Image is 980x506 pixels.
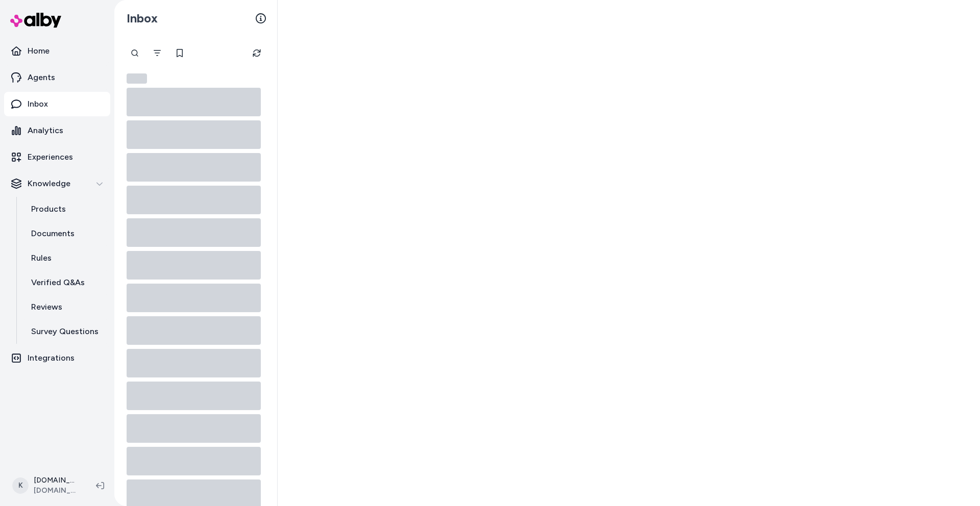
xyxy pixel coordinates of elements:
[31,252,52,264] p: Rules
[28,71,55,84] p: Agents
[34,486,80,496] span: [DOMAIN_NAME]
[4,92,110,116] a: Inbox
[4,145,110,169] a: Experiences
[21,295,110,319] a: Reviews
[4,65,110,90] a: Agents
[28,124,63,137] p: Analytics
[21,221,110,246] a: Documents
[28,352,75,364] p: Integrations
[31,301,62,313] p: Reviews
[21,246,110,270] a: Rules
[147,43,167,63] button: Filter
[31,203,66,215] p: Products
[28,178,70,190] p: Knowledge
[12,477,29,494] span: K
[28,45,50,57] p: Home
[21,270,110,295] a: Verified Q&As
[247,43,267,63] button: Refresh
[31,227,75,240] p: Documents
[127,11,158,26] h2: Inbox
[6,469,88,502] button: K[DOMAIN_NAME] Shopify[DOMAIN_NAME]
[21,319,110,344] a: Survey Questions
[4,118,110,143] a: Analytics
[4,171,110,196] button: Knowledge
[31,325,99,338] p: Survey Questions
[4,346,110,370] a: Integrations
[28,98,48,110] p: Inbox
[31,276,85,289] p: Verified Q&As
[28,151,73,163] p: Experiences
[10,13,61,28] img: alby Logo
[4,39,110,63] a: Home
[34,475,80,486] p: [DOMAIN_NAME] Shopify
[21,197,110,221] a: Products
